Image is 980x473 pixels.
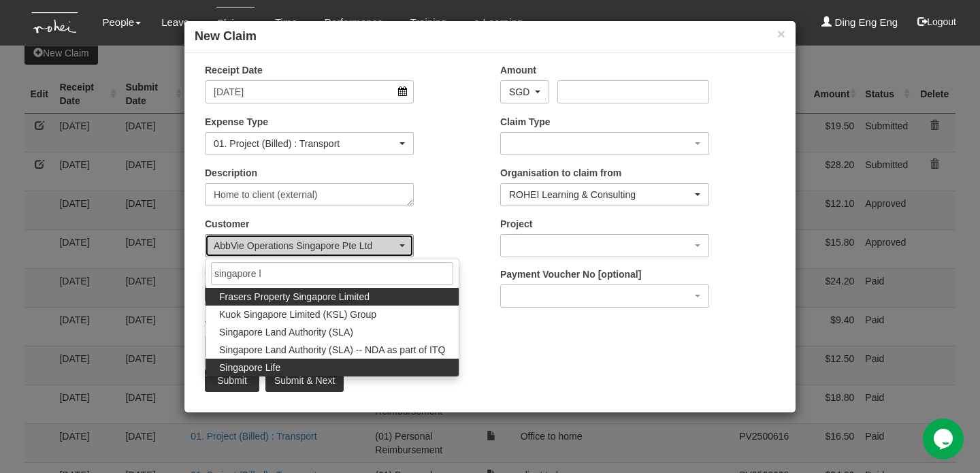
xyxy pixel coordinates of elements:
[205,166,257,180] label: Description
[500,183,709,206] button: ROHEI Learning & Consulting
[500,166,621,180] label: Organisation to claim from
[219,308,376,321] span: Kuok Singapore Limited (KSL) Group
[923,419,966,459] iframe: chat widget
[500,63,536,77] label: Amount
[205,115,268,129] label: Expense Type
[500,267,641,281] label: Payment Voucher No [optional]
[500,217,532,231] label: Project
[205,369,259,392] input: Submit
[205,63,263,77] label: Receipt Date
[500,115,551,129] label: Claim Type
[214,137,397,150] div: 01. Project (Billed) : Transport
[509,188,692,201] div: ROHEI Learning & Consulting
[777,27,785,41] button: ×
[219,290,370,304] span: Frasers Property Singapore Limited
[219,361,280,374] span: Singapore Life
[509,85,532,99] div: SGD
[500,80,549,103] button: SGD
[219,325,353,339] span: Singapore Land Authority (SLA)
[211,262,453,285] input: Search
[214,239,397,252] div: AbbVie Operations Singapore Pte Ltd
[195,29,257,43] b: New Claim
[205,80,414,103] input: d/m/yyyy
[205,132,414,155] button: 01. Project (Billed) : Transport
[205,234,414,257] button: AbbVie Operations Singapore Pte Ltd
[219,343,445,357] span: Singapore Land Authority (SLA) -- NDA as part of ITQ
[265,369,344,392] input: Submit & Next
[205,217,249,231] label: Customer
